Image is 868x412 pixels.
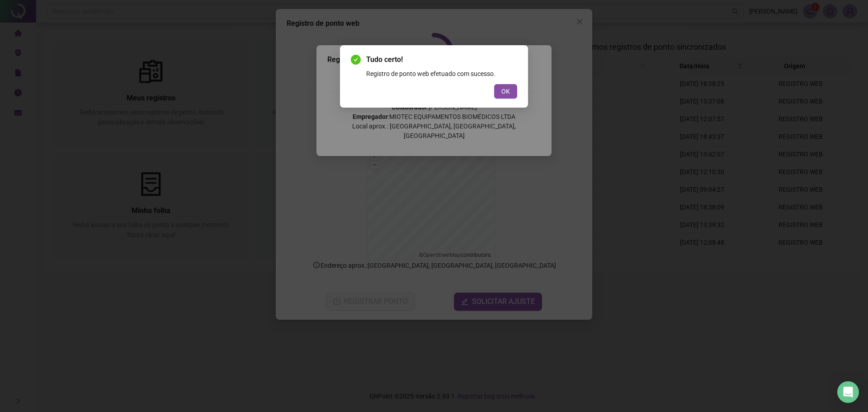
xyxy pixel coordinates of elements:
[351,55,361,65] span: check-circle
[501,86,510,96] span: OK
[494,84,517,99] button: OK
[837,381,859,403] div: Open Intercom Messenger
[366,69,517,79] div: Registro de ponto web efetuado com sucesso.
[366,54,517,65] span: Tudo certo!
